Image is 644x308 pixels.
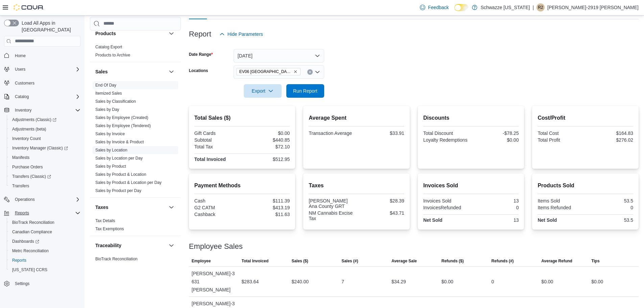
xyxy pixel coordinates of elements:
[9,218,80,227] span: BioTrack Reconciliation
[95,115,148,120] a: Sales by Employee (Created)
[7,162,83,172] button: Purchase Orders
[12,267,47,273] span: [US_STATE] CCRS
[90,81,181,197] div: Sales
[315,69,320,75] button: Open list of options
[12,65,28,73] button: Users
[538,131,584,136] div: Total Cost
[293,88,317,94] span: Run Report
[95,172,146,177] a: Sales by Product & Location
[194,198,241,204] div: Cash
[90,255,181,266] div: Traceability
[391,278,406,286] div: $34.29
[95,68,108,75] h3: Sales
[189,52,213,57] label: Date Range
[194,137,241,143] div: Subtotal
[9,172,54,181] a: Transfers (Classic)
[95,180,162,185] a: Sales by Product & Location per Day
[442,278,453,286] div: $0.00
[95,218,115,223] a: Tax Details
[9,153,80,162] span: Manifests
[14,4,44,11] img: Cova
[217,27,266,41] button: Hide Parameters
[95,226,124,232] span: Tax Exemptions
[7,134,83,143] button: Inventory Count
[192,258,211,264] span: Employee
[9,182,32,190] a: Transfers
[95,123,151,128] span: Sales by Employee (Tendered)
[95,131,125,137] span: Sales by Invoice
[194,114,290,122] h2: Total Sales ($)
[293,70,297,74] button: Remove EV06 Las Cruces East from selection in this group
[423,198,470,204] div: Invoices Sold
[12,280,32,288] a: Settings
[95,188,141,193] span: Sales by Product per Day
[95,188,141,193] a: Sales by Product per Day
[248,84,278,98] span: Export
[234,49,324,63] button: [DATE]
[12,136,41,141] span: Inventory Count
[95,44,122,50] span: Catalog Export
[428,4,449,11] span: Feedback
[9,247,51,255] a: Metrc Reconciliation
[492,278,494,286] div: 0
[189,242,243,251] h3: Employee Sales
[472,131,519,136] div: -$78.25
[587,198,633,204] div: 53.5
[358,131,404,136] div: $33.91
[538,3,543,11] span: R2
[12,79,37,87] a: Customers
[423,205,470,210] div: InvoicesRefunded
[15,281,29,286] span: Settings
[12,164,43,170] span: Purchase Orders
[9,163,46,171] a: Purchase Orders
[95,30,166,37] button: Products
[1,195,83,204] button: Operations
[7,265,83,275] button: [US_STATE] CCRS
[423,182,519,190] h2: Invoices Sold
[15,94,29,99] span: Catalog
[9,163,80,171] span: Purchase Orders
[12,248,49,254] span: Metrc Reconciliation
[95,242,166,249] button: Traceability
[95,156,143,161] span: Sales by Location per Day
[9,228,55,236] a: Canadian Compliance
[9,256,29,264] a: Reports
[587,137,633,143] div: $276.02
[15,80,34,86] span: Customers
[481,3,530,11] p: Schwazze [US_STATE]
[95,256,138,262] span: BioTrack Reconciliation
[309,182,404,190] h2: Taxes
[472,205,519,210] div: 0
[12,106,34,114] button: Inventory
[12,239,39,244] span: Dashboards
[1,208,83,218] button: Reports
[442,258,464,264] span: Refunds ($)
[538,137,584,143] div: Total Profit
[12,52,28,60] a: Home
[239,68,292,75] span: EV06 [GEOGRAPHIC_DATA]
[189,267,239,297] div: [PERSON_NAME]-3631 [PERSON_NAME]
[95,82,116,88] span: End Of Day
[194,144,241,149] div: Total Tax
[90,43,181,62] div: Products
[423,131,470,136] div: Total Discount
[12,209,32,217] button: Reports
[341,258,358,264] span: Sales (#)
[9,237,80,245] span: Dashboards
[90,217,181,236] div: Taxes
[12,106,80,114] span: Inventory
[538,198,584,204] div: Items Sold
[9,247,80,255] span: Metrc Reconciliation
[309,210,355,221] div: NM Cannabis Excise Tax
[7,124,83,134] button: Adjustments (beta)
[7,218,83,227] button: BioTrack Reconciliation
[244,84,282,98] button: Export
[9,256,80,264] span: Reports
[95,83,116,88] a: End Of Day
[309,114,404,122] h2: Average Spent
[417,1,451,14] a: Feedback
[242,278,259,286] div: $283.64
[1,105,83,115] button: Inventory
[1,65,83,74] button: Users
[423,217,443,223] strong: Net Sold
